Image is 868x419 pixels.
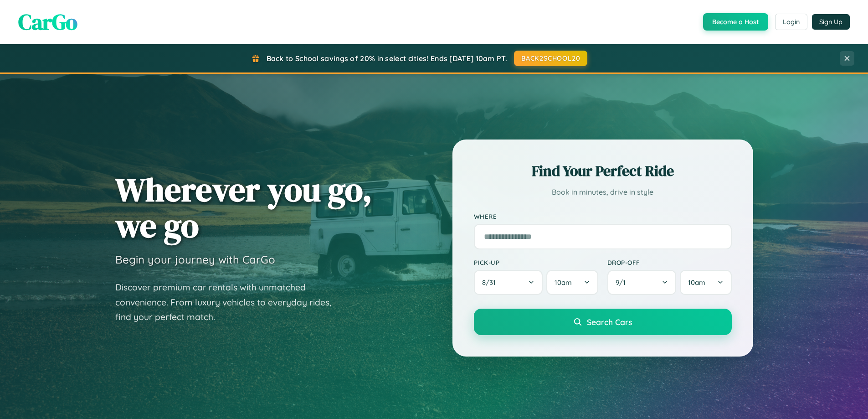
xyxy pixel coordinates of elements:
h2: Find Your Perfect Ride [474,161,732,181]
button: 10am [546,270,598,295]
span: 8 / 31 [482,278,500,287]
button: 8/31 [474,270,543,295]
span: 9 / 1 [616,278,630,287]
button: Sign Up [812,14,850,30]
span: Search Cars [587,317,632,327]
h3: Begin your journey with CarGo [115,253,275,266]
span: CarGo [18,7,77,37]
span: 10am [688,278,705,287]
button: 9/1 [607,270,677,295]
button: Search Cars [474,309,732,335]
p: Discover premium car rentals with unmatched convenience. From luxury vehicles to everyday rides, ... [115,280,343,325]
label: Where [474,212,732,220]
label: Drop-off [607,259,732,266]
button: BACK2SCHOOL20 [514,51,587,66]
span: Back to School savings of 20% in select cities! Ends [DATE] 10am PT. [267,54,507,63]
span: 10am [555,278,572,287]
h1: Wherever you go, we go [115,171,372,243]
p: Book in minutes, drive in style [474,186,732,199]
button: 10am [680,270,731,295]
button: Become a Host [703,13,768,31]
button: Login [775,14,807,30]
label: Pick-up [474,259,598,266]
